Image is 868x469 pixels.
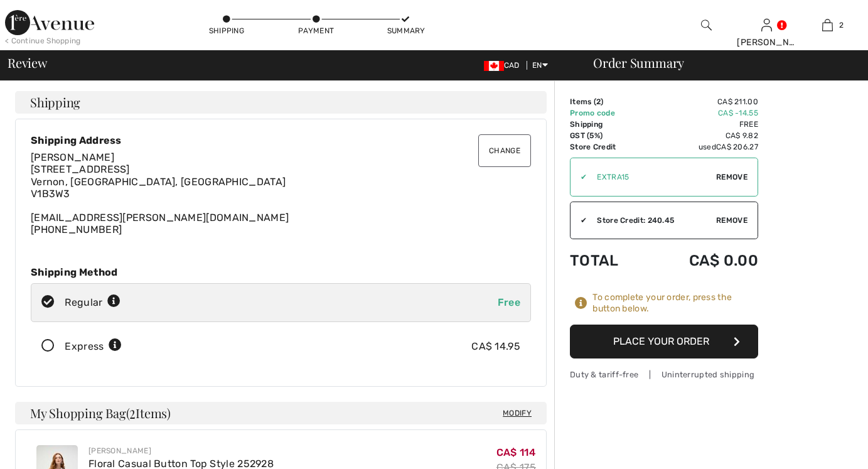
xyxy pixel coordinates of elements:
[387,25,425,36] div: Summary
[761,19,772,31] a: Sign In
[798,18,857,33] a: 2
[587,158,716,196] input: Promo code
[648,119,758,130] td: Free
[15,402,547,424] h4: My Shopping Bag
[484,61,504,71] img: Canadian Dollar
[129,404,136,420] span: 2
[570,96,648,107] td: Items ( )
[496,446,535,458] span: CA$ 114
[31,266,531,278] div: Shipping Method
[578,57,860,69] div: Order Summary
[31,163,286,199] span: [STREET_ADDRESS] Vernon, [GEOGRAPHIC_DATA], [GEOGRAPHIC_DATA] V1B3W3
[570,325,758,358] button: Place Your Order
[570,239,648,282] td: Total
[31,151,114,163] span: [PERSON_NAME]
[716,143,758,151] span: CA$ 206.27
[592,292,758,315] div: To complete your order, press the button below.
[822,18,833,33] img: My Bag
[65,295,121,310] div: Regular
[648,96,758,107] td: CA$ 211.00
[503,407,532,419] span: Modify
[570,141,648,153] td: Store Credit
[737,36,796,49] div: [PERSON_NAME]
[297,25,335,36] div: Payment
[208,25,245,36] div: Shipping
[31,134,531,146] div: Shipping Address
[648,141,758,153] td: used
[5,10,94,35] img: 1ère Avenue
[498,296,520,308] span: Free
[478,134,531,167] button: Change
[648,107,758,119] td: CA$ -14.55
[126,404,171,421] span: ( Items)
[587,215,716,226] div: Store Credit: 240.45
[471,339,520,354] div: CA$ 14.95
[571,215,587,226] div: ✔
[31,151,531,235] div: [EMAIL_ADDRESS][PERSON_NAME][DOMAIN_NAME] [PHONE_NUMBER]
[532,61,548,70] span: EN
[570,107,648,119] td: Promo code
[571,171,587,183] div: ✔
[648,239,758,282] td: CA$ 0.00
[839,19,844,31] span: 2
[5,35,81,46] div: < Continue Shopping
[570,369,758,380] div: Duty & tariff-free | Uninterrupted shipping
[716,171,747,183] span: Remove
[596,97,601,106] span: 2
[484,61,525,70] span: CAD
[30,96,80,109] span: Shipping
[88,445,274,456] div: [PERSON_NAME]
[648,130,758,141] td: CA$ 9.82
[716,215,747,226] span: Remove
[701,18,712,33] img: search the website
[65,339,122,354] div: Express
[8,57,47,69] span: Review
[570,130,648,141] td: GST (5%)
[570,119,648,130] td: Shipping
[761,18,772,33] img: My Info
